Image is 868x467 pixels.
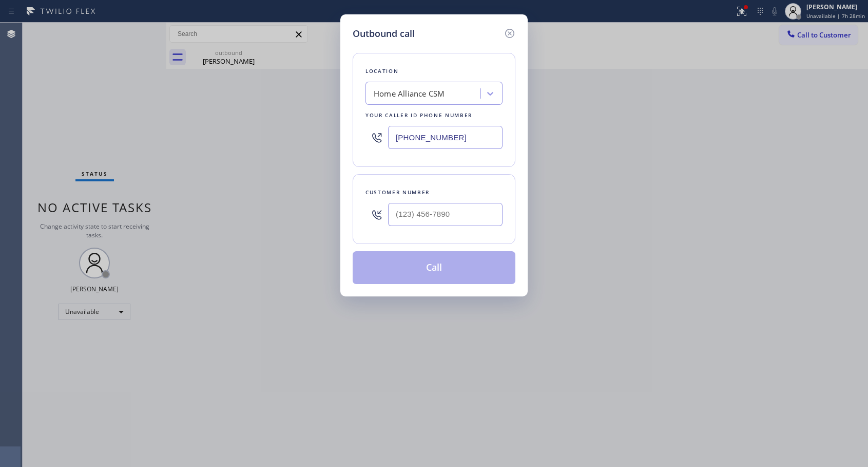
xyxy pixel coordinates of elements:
[365,110,503,121] div: Your caller id phone number
[388,203,503,226] input: (123) 456-7890
[353,27,415,41] h5: Outbound call
[365,66,503,77] div: Location
[388,126,503,149] input: (123) 456-7890
[374,88,445,100] div: Home Alliance CSM
[365,187,503,198] div: Customer number
[353,251,515,284] button: Call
